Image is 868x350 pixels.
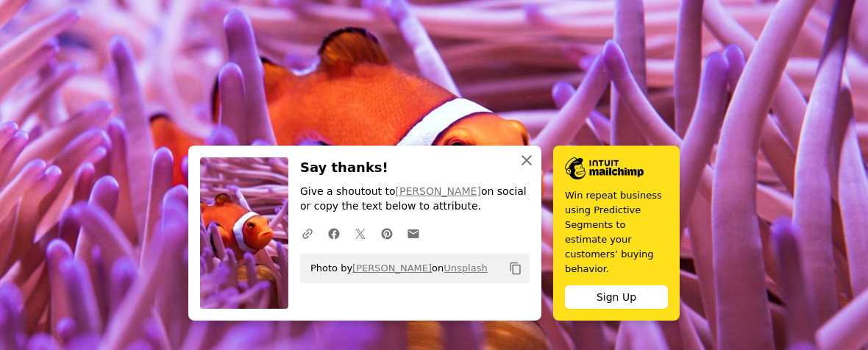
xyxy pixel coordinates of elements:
[444,262,487,274] a: Unsplash
[321,218,347,248] a: Share on Facebook
[303,257,488,280] span: Photo by on
[553,146,680,321] a: Win repeat business using Predictive Segments to estimate your customers’ buying behavior.Sign Up
[565,157,644,179] img: file-1690386555781-336d1949dad1image
[503,256,528,281] button: Copy to clipboard
[374,218,400,248] a: Share on Pinterest
[565,285,668,309] div: Sign Up
[300,157,530,179] h3: Say thanks!
[347,218,374,248] a: Share on Twitter
[300,185,530,214] p: Give a shoutout to on social or copy the text below to attribute.
[565,188,668,276] span: Win repeat business using Predictive Segments to estimate your customers’ buying behavior.
[396,185,481,197] a: [PERSON_NAME]
[400,218,427,248] a: Share over email
[352,262,432,274] a: [PERSON_NAME]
